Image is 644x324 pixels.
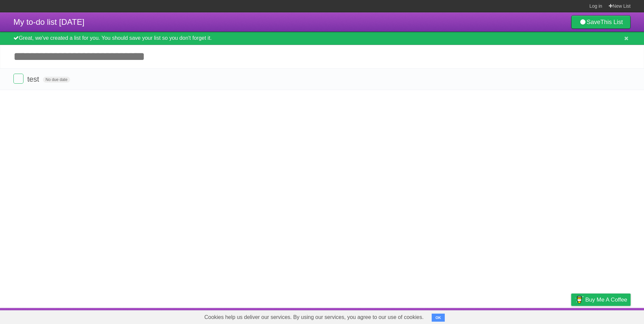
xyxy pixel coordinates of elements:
span: No due date [43,77,70,83]
a: Developers [504,310,531,322]
button: OK [432,314,445,322]
b: This List [600,19,623,25]
a: About [482,310,496,322]
span: Buy me a coffee [585,294,627,306]
a: Terms [540,310,554,322]
a: SaveThis List [571,15,631,29]
span: Cookies help us deliver our services. By using our services, you agree to our use of cookies. [198,311,430,324]
a: Privacy [562,310,580,322]
img: Buy me a coffee [575,294,584,305]
a: Buy me a coffee [571,294,631,306]
span: test [27,75,41,83]
label: Done [13,74,23,84]
span: My to-do list [DATE] [13,17,85,26]
a: Suggest a feature [588,310,631,322]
